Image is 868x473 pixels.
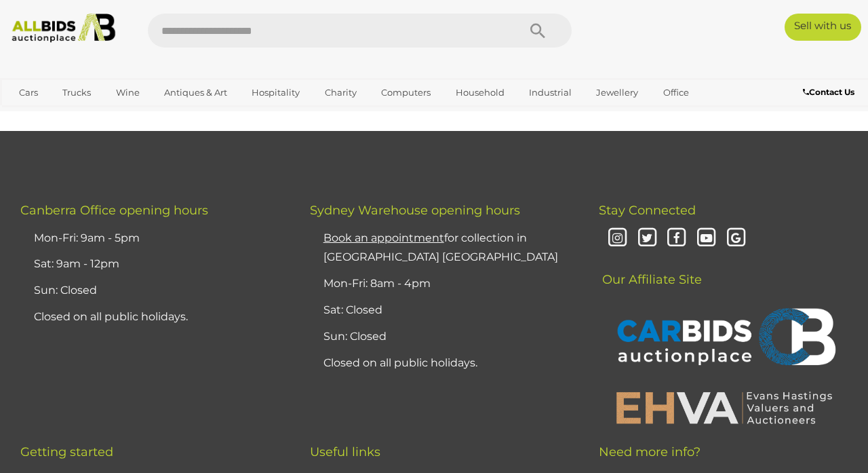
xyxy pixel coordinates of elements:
[323,231,444,244] u: Book an appointment
[803,87,854,97] b: Contact Us
[372,81,439,104] a: Computers
[316,81,366,104] a: Charity
[694,227,718,250] i: Youtube
[447,81,513,104] a: Household
[635,227,659,250] i: Twitter
[107,81,149,104] a: Wine
[6,14,121,43] img: Allbids.com.au
[10,81,47,104] a: Cars
[599,252,702,287] span: Our Affiliate Site
[31,251,276,278] li: Sat: 9am - 12pm
[504,14,572,48] button: Search
[31,278,276,304] li: Sun: Closed
[20,444,113,459] span: Getting started
[665,227,689,250] i: Facebook
[10,104,56,126] a: Sports
[724,227,748,250] i: Google
[31,225,276,252] li: Mon-Fri: 9am - 5pm
[609,294,840,383] img: CARBIDS Auctionplace
[155,81,236,104] a: Antiques & Art
[599,444,701,459] span: Need more info?
[320,297,566,324] li: Sat: Closed
[310,203,520,218] span: Sydney Warehouse opening hours
[606,227,629,250] i: Instagram
[310,444,380,459] span: Useful links
[609,390,840,425] img: EHVA | Evans Hastings Valuers and Auctioneers
[62,104,176,126] a: [GEOGRAPHIC_DATA]
[785,14,861,41] a: Sell with us
[320,350,566,377] li: Closed on all public holidays.
[587,81,647,104] a: Jewellery
[803,85,858,100] a: Contact Us
[520,81,580,104] a: Industrial
[54,81,100,104] a: Trucks
[243,81,309,104] a: Hospitality
[31,304,276,330] li: Closed on all public holidays.
[654,81,698,104] a: Office
[599,203,696,218] span: Stay Connected
[320,271,566,297] li: Mon-Fri: 8am - 4pm
[320,324,566,350] li: Sun: Closed
[20,203,208,218] span: Canberra Office opening hours
[323,231,558,264] a: Book an appointmentfor collection in [GEOGRAPHIC_DATA] [GEOGRAPHIC_DATA]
